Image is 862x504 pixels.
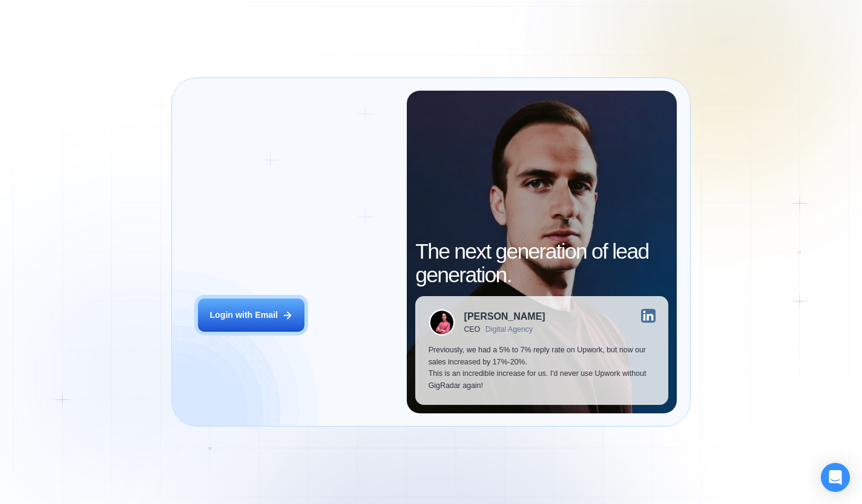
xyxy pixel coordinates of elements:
div: CEO [464,325,480,334]
h2: The next generation of lead generation. [415,240,668,287]
p: Previously, we had a 5% to 7% reply rate on Upwork, but now our sales increased by 17%-20%. This ... [429,344,656,392]
div: [PERSON_NAME] [464,311,545,321]
div: Digital Agency [485,325,533,334]
div: Open Intercom Messenger [821,463,850,492]
div: Login with Email [209,309,278,321]
button: Login with Email [198,299,304,332]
